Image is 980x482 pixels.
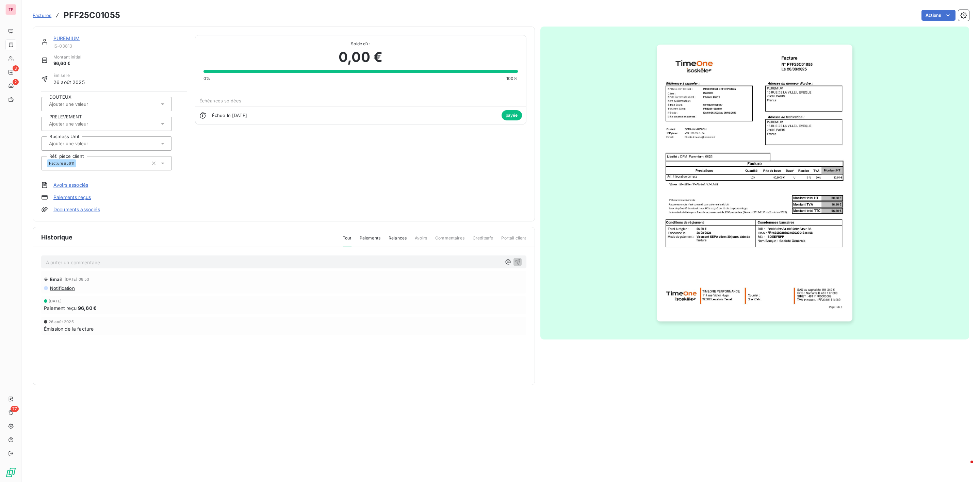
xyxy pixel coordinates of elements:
[44,325,94,332] span: Émission de la facture
[53,43,187,49] span: IS-03813
[33,13,51,18] span: Factures
[53,194,91,201] a: Paiements reçus
[49,285,75,291] span: Notification
[48,121,117,127] input: Ajouter une valeur
[473,235,493,247] span: Creditsafe
[203,41,518,47] span: Solde dû :
[502,110,522,120] span: payée
[50,277,63,282] span: Email
[53,79,85,86] span: 26 août 2025
[360,235,380,247] span: Paiements
[48,140,117,147] input: Ajouter une valeur
[53,54,81,60] span: Montant initial
[53,60,81,67] span: 96,60 €
[53,206,100,213] a: Documents associés
[53,35,80,41] a: PUREMIUM
[13,65,19,71] span: 3
[415,235,427,247] span: Avoirs
[64,9,120,21] h3: PFF25C01055
[53,182,88,188] a: Avoirs associés
[49,299,62,303] span: [DATE]
[65,277,89,281] span: [DATE] 08:53
[343,235,352,247] span: Tout
[13,79,19,85] span: 2
[5,467,16,478] img: Logo LeanPay
[53,72,85,79] span: Émise le
[212,113,247,118] span: Échue le [DATE]
[33,12,51,19] a: Factures
[44,304,77,312] span: Paiement reçu
[957,459,973,475] iframe: Intercom live chat
[48,101,117,107] input: Ajouter une valeur
[5,4,16,15] div: TP
[506,76,518,82] span: 100%
[339,47,382,67] span: 0,00 €
[41,233,73,242] span: Historique
[49,320,74,324] span: 26 août 2025
[49,161,74,165] span: Facture #5611
[203,76,210,82] span: 0%
[921,10,955,21] button: Actions
[657,45,852,321] img: invoice_thumbnail
[199,98,242,103] span: Échéances soldées
[435,235,464,247] span: Commentaires
[11,406,19,412] span: 77
[501,235,526,247] span: Portail client
[389,235,407,247] span: Relances
[78,304,97,312] span: 96,60 €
